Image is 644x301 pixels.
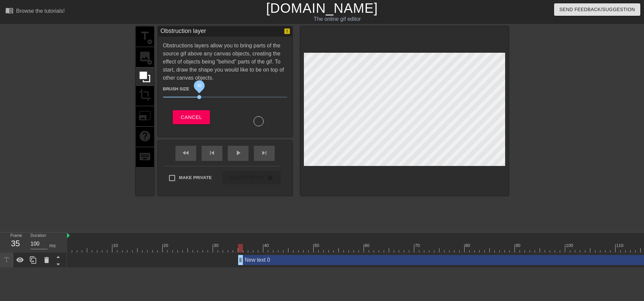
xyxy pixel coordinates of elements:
[181,113,202,122] span: Cancel
[16,8,65,14] div: Browse the tutorials!
[113,242,119,249] div: 10
[179,174,212,181] span: Make Private
[234,149,242,157] span: play_arrow
[5,6,13,14] span: menu_book
[559,5,635,14] span: Send Feedback/Suggestion
[5,232,25,252] div: Frame
[10,238,20,250] div: 35
[516,242,522,249] div: 90
[264,242,270,249] div: 40
[465,242,471,249] div: 80
[566,242,574,249] div: 100
[266,1,378,15] a: [DOMAIN_NAME]
[163,86,190,92] label: Brush Size
[5,6,65,17] a: Browse the tutorials!
[31,234,46,238] label: Duration
[415,242,421,249] div: 70
[218,15,457,23] div: The online gif editor
[163,242,169,249] div: 20
[554,3,640,16] button: Send Feedback/Suggestion
[161,27,206,37] div: Obstruction layer
[365,242,371,249] div: 60
[237,257,244,263] span: drag_handle
[197,83,202,88] span: 30
[260,149,268,157] span: skip_next
[214,242,220,249] div: 30
[314,242,320,249] div: 50
[49,242,56,249] div: ms
[208,149,216,157] span: skip_previous
[163,42,287,126] div: Obstructions layers allow you to bring parts of the source gif above any canvas objects, creating...
[616,242,625,249] div: 110
[182,149,190,157] span: fast_rewind
[173,110,210,124] button: Cancel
